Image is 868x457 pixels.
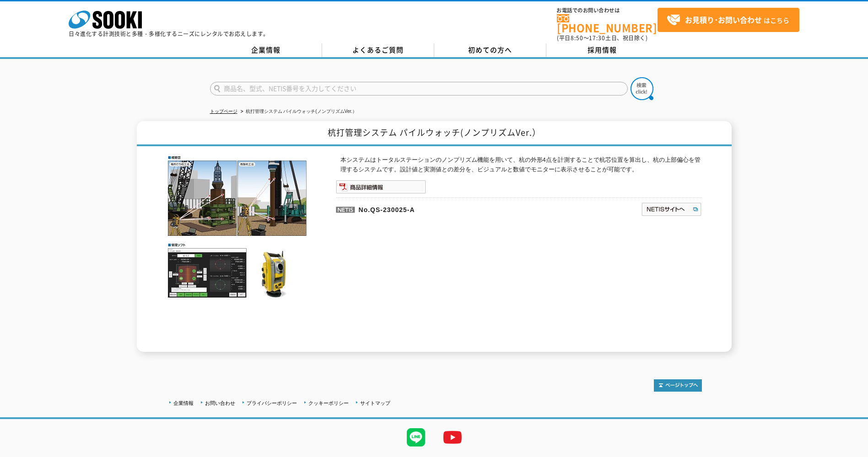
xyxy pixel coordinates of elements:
a: お見積り･お問い合わせはこちら [658,8,799,32]
img: トップページへ [654,379,702,392]
img: YouTube [434,419,471,456]
h1: 杭打管理システム パイルウォッチ(ノンプリズムVer.） [137,121,732,146]
img: LINE [398,419,434,456]
input: 商品名、型式、NETIS番号を入力してください [210,82,628,96]
a: 企業情報 [210,43,322,57]
a: 企業情報 [173,400,194,406]
a: プライバシーポリシー [247,400,297,406]
a: サイトマップ [360,400,390,406]
p: 本システムはトータルステーションのノンプリズム機能を用いて、杭の外形4点を計測することで杭芯位置を算出し、杭の上部偏心を管理するシステムです。設計値と実測値との差分を、ビジュアルと数値でモニター... [340,155,702,175]
span: 初めての方へ [468,45,512,55]
img: 商品詳細情報システム [336,180,426,194]
strong: お見積り･お問い合わせ [685,14,762,25]
a: 商品詳細情報システム [336,186,426,192]
p: 日々進化する計測技術と多種・多様化するニーズにレンタルでお応えします。 [69,31,269,37]
img: NETISサイトへ [641,202,702,217]
span: はこちら [667,13,789,27]
a: よくあるご質問 [322,43,434,57]
span: 17:30 [589,34,605,42]
a: 初めての方へ [434,43,546,57]
img: 杭打管理システム パイルウォッチ(ノンプリズムVer.） [167,155,308,298]
a: お問い合わせ [205,400,235,406]
span: (平日 ～ 土日、祝日除く) [557,34,647,42]
li: 杭打管理システム パイルウォッチ(ノンプリズムVer.） [239,107,357,117]
span: お電話でのお問い合わせは [557,8,658,13]
img: btn_search.png [631,77,653,100]
p: No.QS-230025-A [336,197,553,219]
a: クッキーポリシー [308,400,349,406]
a: トップページ [210,109,237,114]
a: [PHONE_NUMBER] [557,14,658,33]
span: 8:50 [571,34,583,42]
a: 採用情報 [546,43,658,57]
